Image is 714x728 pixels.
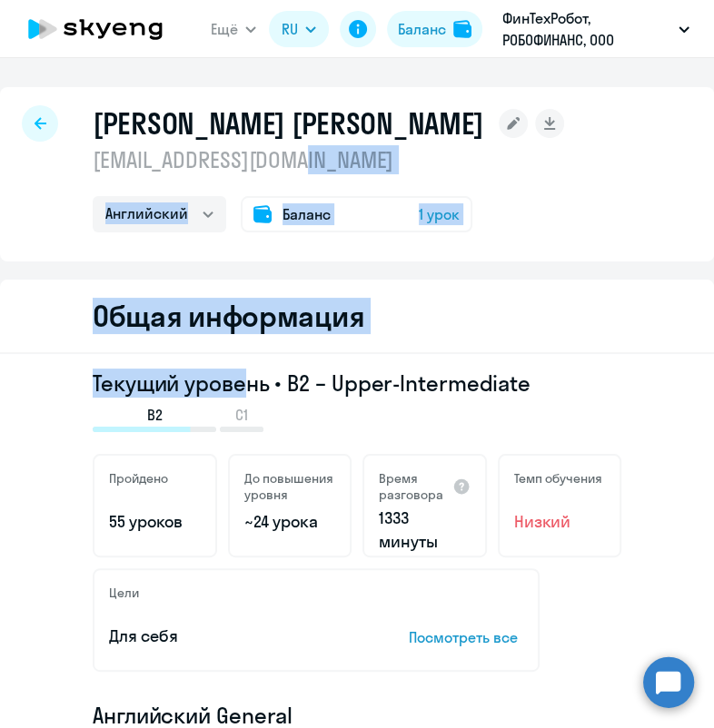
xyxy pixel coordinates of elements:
span: Баланс [283,203,331,225]
h5: Время разговора [379,470,452,503]
img: balance [453,20,471,38]
button: Ещё [211,11,256,47]
span: Низкий [514,510,606,534]
span: RU [282,18,298,40]
p: 1333 минуты [379,507,471,554]
p: Посмотреть все [409,626,523,648]
span: 1 урок [419,203,460,225]
button: RU [269,11,329,47]
span: Ещё [211,18,238,40]
h1: [PERSON_NAME] [PERSON_NAME] [93,105,484,142]
h5: Пройдено [109,470,168,487]
p: ФинТехРобот, РОБОФИНАНС, ООО [502,7,671,51]
span: C1 [235,405,248,425]
h5: Темп обучения [514,470,602,487]
div: Баланс [398,18,446,40]
button: Балансbalance [387,11,482,47]
p: Для себя [109,625,352,648]
span: B2 [147,405,163,425]
p: ~24 урока [244,510,336,534]
h5: Цели [109,585,139,601]
h3: Текущий уровень • B2 – Upper-Intermediate [93,369,621,398]
h5: До повышения уровня [244,470,336,503]
h2: Общая информация [93,298,364,334]
button: ФинТехРобот, РОБОФИНАНС, ООО [493,7,699,51]
p: [EMAIL_ADDRESS][DOMAIN_NAME] [93,145,564,174]
p: 55 уроков [109,510,201,534]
